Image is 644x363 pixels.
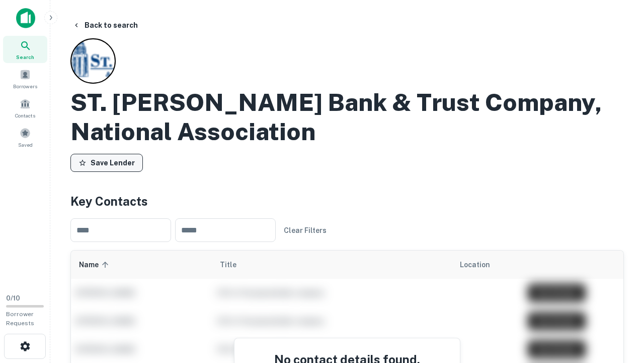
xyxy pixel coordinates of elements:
a: Saved [3,124,47,151]
button: Back to search [68,16,142,34]
span: Borrower Requests [6,311,34,327]
iframe: Chat Widget [594,282,644,331]
span: 0 / 10 [6,294,20,302]
span: Contacts [15,111,35,119]
a: Contacts [3,94,47,122]
h4: Key Contacts [70,192,624,210]
span: Search [16,53,34,61]
img: capitalize-icon.png [16,8,35,28]
span: Borrowers [13,82,37,90]
h2: ST. [PERSON_NAME] Bank & Trust Company, National Association [70,88,624,146]
a: Search [3,36,47,63]
button: Save Lender [70,154,143,172]
span: Saved [18,141,33,149]
a: Borrowers [3,65,47,92]
button: Clear Filters [280,221,331,239]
